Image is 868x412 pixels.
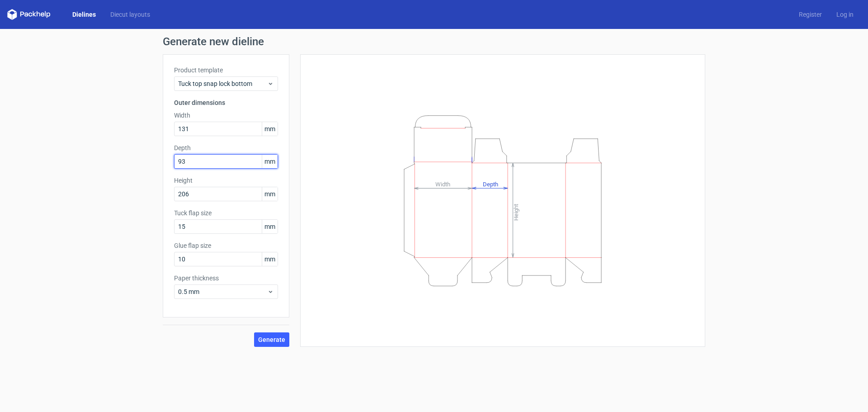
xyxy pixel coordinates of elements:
[262,252,278,266] span: mm
[174,111,278,120] label: Width
[513,204,519,220] tspan: Height
[262,220,278,233] span: mm
[103,10,157,19] a: Diecut layouts
[174,274,278,283] label: Paper thickness
[178,79,267,88] span: Tuck top snap lock bottom
[163,36,705,47] h1: Generate new dieline
[829,10,861,19] a: Log in
[65,10,103,19] a: Dielines
[254,332,289,347] button: Generate
[174,98,278,107] h3: Outer dimensions
[174,176,278,185] label: Height
[174,66,278,75] label: Product template
[792,10,829,19] a: Register
[483,180,498,187] tspan: Depth
[262,155,278,168] span: mm
[174,143,278,152] label: Depth
[262,122,278,136] span: mm
[258,336,285,343] span: Generate
[435,180,450,187] tspan: Width
[178,287,267,296] span: 0.5 mm
[174,208,278,218] label: Tuck flap size
[262,187,278,201] span: mm
[174,241,278,250] label: Glue flap size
